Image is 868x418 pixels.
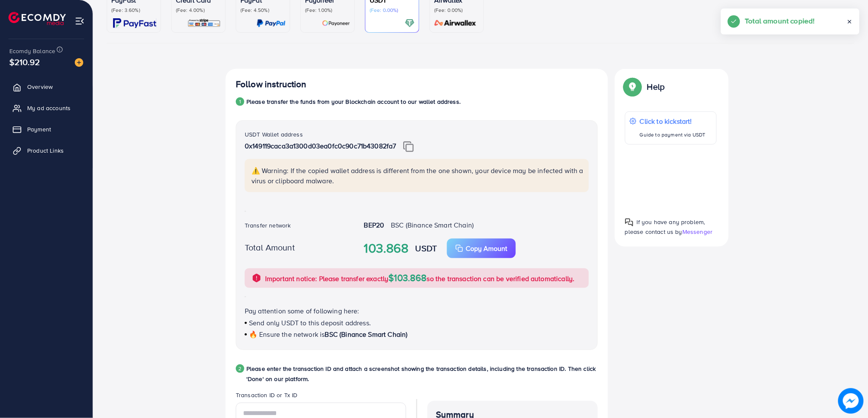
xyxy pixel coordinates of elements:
[305,7,350,14] p: (Fee: 1.00%)
[447,239,516,258] button: Copy Amount
[8,12,66,25] img: logo
[245,130,303,139] label: USDT Wallet address
[6,121,86,138] a: Payment
[75,58,83,67] img: image
[9,56,40,68] span: $210.92
[187,18,221,28] img: card
[257,18,286,28] img: card
[75,16,85,26] img: menu
[6,142,86,159] a: Product Links
[236,391,406,403] legend: Transaction ID or Tx ID
[434,7,479,14] p: (Fee: 0.00%)
[839,389,864,414] img: image
[240,7,286,14] p: (Fee: 4.50%)
[252,273,262,283] img: alert
[246,364,598,384] p: Please enter the transaction ID and attach a screenshot showing the transaction details, includin...
[111,7,156,14] p: (Fee: 3.60%)
[113,18,156,28] img: card
[403,141,414,152] img: img
[389,271,427,284] span: $103.868
[245,241,295,253] label: Total Amount
[9,47,55,55] span: Ecomdy Balance
[236,79,307,90] h4: Follow instruction
[432,18,479,28] img: card
[249,330,325,339] span: 🔥 Ensure the network is
[27,82,53,91] span: Overview
[325,330,408,339] span: BSC (Binance Smart Chain)
[640,130,706,140] p: Guide to payment via USDT
[236,364,244,373] div: 2
[27,146,64,155] span: Product Links
[364,239,409,258] strong: 103.868
[236,97,244,106] div: 1
[647,82,665,92] p: Help
[245,306,589,316] p: Pay attention some of following here:
[6,78,86,95] a: Overview
[245,141,589,152] p: 0x149119caca3a1300d03ea0fc0c90c71b43082fa7
[625,79,640,94] img: Popup guide
[405,18,415,28] img: card
[265,273,575,284] p: Important notice: Please transfer exactly so the transaction can be verified automatically.
[466,243,507,253] p: Copy Amount
[364,220,385,230] strong: BEP20
[625,218,633,227] img: Popup guide
[245,221,291,230] label: Transfer network
[246,97,461,107] p: Please transfer the funds from your Blockchain account to our wallet address.
[6,100,86,117] a: My ad accounts
[322,18,350,28] img: card
[416,242,437,254] strong: USDT
[745,15,815,26] h5: Total amount copied!
[27,104,71,112] span: My ad accounts
[27,125,51,134] span: Payment
[252,165,584,186] p: ⚠️ Warning: If the copied wallet address is different from the one shown, your device may be infe...
[640,116,706,126] p: Click to kickstart!
[625,218,705,236] span: If you have any problem, please contact us by
[682,227,712,236] span: Messenger
[176,7,221,14] p: (Fee: 4.00%)
[370,7,415,14] p: (Fee: 0.00%)
[245,318,589,328] p: Send only USDT to this deposit address.
[391,220,474,230] span: BSC (Binance Smart Chain)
